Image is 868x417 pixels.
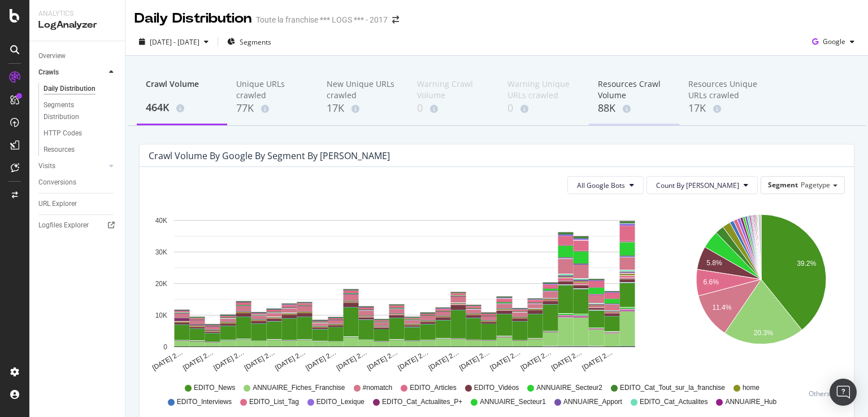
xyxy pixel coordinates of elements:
[598,101,670,116] div: 88K
[809,389,840,398] div: Others...
[256,14,388,25] div: Toute la franchise *** LOGS *** - 2017
[640,397,708,407] span: EDITO_Cat_Actualites
[480,397,546,407] span: ANNUAIRE_Secteur1
[38,160,55,172] div: Visits
[688,78,761,101] div: Resources Unique URLs crawled
[725,397,776,407] span: ANNUAIRE_Hub
[44,99,106,123] div: Segments Distribution
[38,50,117,62] a: Overview
[44,99,117,123] a: Segments Distribution
[704,278,719,286] text: 6.6%
[620,383,725,393] span: EDITO_Cat_Tout_sur_la_franchise
[38,177,117,188] a: Conversions
[327,101,399,116] div: 17K
[38,19,116,32] div: LogAnalyzer
[417,101,489,116] div: 0
[155,311,167,319] text: 10K
[743,383,759,393] span: home
[155,248,167,256] text: 30K
[823,37,845,46] span: Google
[830,379,857,406] div: Open Intercom Messenger
[236,78,309,101] div: Unique URLs crawled
[38,220,89,231] div: Logfiles Explorer
[679,203,843,372] svg: A chart.
[706,259,722,267] text: 5.8%
[507,101,580,116] div: 0
[392,16,399,24] div: arrow-right-arrow-left
[768,180,798,190] span: Segment
[44,83,117,95] a: Daily Distribution
[146,78,218,100] div: Crawl Volume
[801,180,830,190] span: Pagetype
[177,397,232,407] span: EDITO_Interviews
[598,78,670,101] div: Resources Crawl Volume
[577,181,625,190] span: All Google Bots
[249,397,299,407] span: EDITO_List_Tag
[149,203,661,372] svg: A chart.
[38,177,76,188] div: Conversions
[363,383,393,393] span: #nomatch
[754,329,773,337] text: 20.3%
[316,397,364,407] span: EDITO_Lexique
[44,144,117,156] a: Resources
[44,128,117,139] a: HTTP Codes
[646,176,758,194] button: Count By [PERSON_NAME]
[536,383,602,393] span: ANNUAIRE_Secteur2
[194,383,235,393] span: EDITO_News
[146,100,218,115] div: 464K
[38,198,77,210] div: URL Explorer
[240,37,271,47] span: Segments
[163,343,167,351] text: 0
[38,9,116,19] div: Analytics
[327,78,399,101] div: New Unique URLs crawled
[155,280,167,288] text: 20K
[417,78,489,101] div: Warning Crawl Volume
[44,128,82,139] div: HTTP Codes
[134,33,213,51] button: [DATE] - [DATE]
[44,83,96,95] div: Daily Distribution
[38,67,59,78] div: Crawls
[567,176,644,194] button: All Google Bots
[474,383,519,393] span: EDITO_Vidéos
[134,9,251,28] div: Daily Distribution
[150,37,199,47] span: [DATE] - [DATE]
[563,397,622,407] span: ANNUAIRE_Apport
[712,304,731,311] text: 11.4%
[155,217,167,225] text: 40K
[656,181,739,190] span: Count By Day
[410,383,456,393] span: EDITO_Articles
[253,383,345,393] span: ANNUAIRE_Fiches_Franchise
[382,397,462,407] span: EDITO_Cat_Actualites_P+
[223,33,276,51] button: Segments
[808,33,859,51] button: Google
[38,160,106,172] a: Visits
[38,198,117,210] a: URL Explorer
[507,78,580,101] div: Warning Unique URLs crawled
[44,144,75,156] div: Resources
[236,101,309,116] div: 77K
[38,67,106,78] a: Crawls
[38,220,117,231] a: Logfiles Explorer
[38,50,66,62] div: Overview
[797,260,816,267] text: 39.2%
[688,101,761,116] div: 17K
[149,150,390,161] div: Crawl Volume by google by Segment by [PERSON_NAME]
